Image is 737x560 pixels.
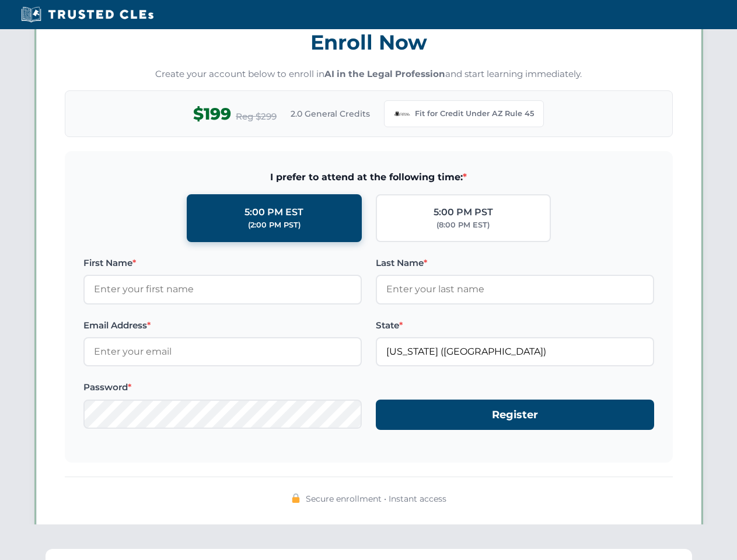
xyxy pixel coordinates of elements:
[376,400,654,430] button: Register
[394,106,410,122] img: Arizona Bar
[83,256,362,270] label: First Name
[376,275,654,304] input: Enter your last name
[324,68,445,79] strong: AI in the Legal Profession
[291,107,370,120] span: 2.0 General Credits
[415,108,534,120] span: Fit for Credit Under AZ Rule 45
[291,494,301,503] img: 🔒
[434,205,493,220] div: 5:00 PM PST
[436,219,490,231] div: (8:00 PM EST)
[376,318,654,332] label: State
[376,337,654,366] input: Arizona (AZ)
[236,110,277,124] span: Reg $299
[65,24,673,61] h3: Enroll Now
[83,337,362,366] input: Enter your email
[65,68,673,81] p: Create your account below to enroll in and start learning immediately.
[83,275,362,304] input: Enter your first name
[306,492,446,505] span: Secure enrollment • Instant access
[83,170,654,185] span: I prefer to attend at the following time:
[18,6,157,23] img: Trusted CLEs
[244,205,303,220] div: 5:00 PM EST
[376,256,654,270] label: Last Name
[248,219,301,231] div: (2:00 PM PST)
[193,101,231,127] span: $199
[83,380,362,394] label: Password
[83,318,362,332] label: Email Address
